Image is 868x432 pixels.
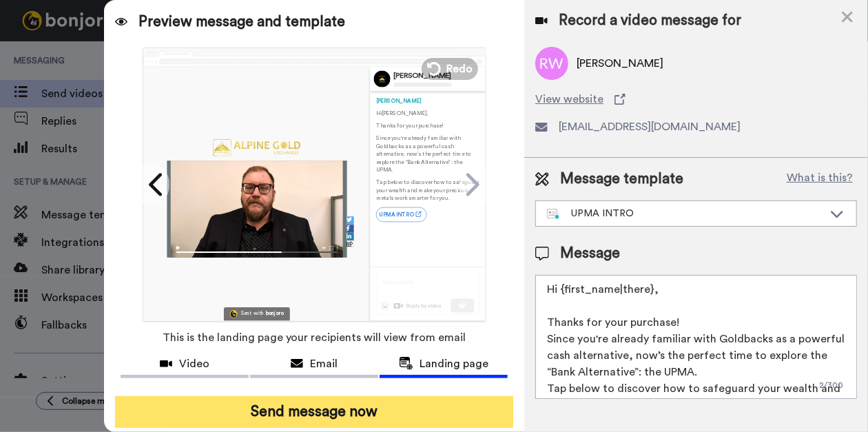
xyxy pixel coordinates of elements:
p: Tap below to discover how to safeguard your wealth and make your precious metals work smarter for... [375,178,479,202]
a: UPMA INTRO [375,207,426,221]
img: Bonjoro Logo [229,310,237,318]
button: Send message now [115,396,513,428]
span: Message [560,243,620,264]
div: [PERSON_NAME] [375,96,479,104]
div: bonjoro [266,311,284,316]
div: message notification from Amy, 23h ago. Hi Bryan, I’d love to ask you a quick question: If Bonjor... [6,29,270,74]
textarea: Hi {first_name|there}, Thanks for your purchase! Since you're already familiar with Goldbacks as ... [535,275,857,399]
img: player-controls-full.svg [167,241,347,257]
img: Profile image for Amy [16,41,38,63]
p: Hi [PERSON_NAME] , [375,109,479,116]
p: Since you're already familiar with Goldbacks as a powerful cash alternative, now’s the perfect ti... [375,134,479,174]
span: Video [179,356,209,372]
span: Email [310,356,338,372]
span: This is the landing page your recipients will view from email [163,322,466,353]
img: reply-preview.svg [375,273,479,314]
img: d0a47b8c-7aba-49c7-b0f1-4494c27ba45a [213,139,300,156]
button: What is this? [783,169,857,189]
div: Sent with [241,311,263,316]
p: Message from Amy, sent 23h ago [45,53,253,65]
span: Landing page [420,356,489,372]
p: Hi [PERSON_NAME], I’d love to ask you a quick question: If [PERSON_NAME] could introduce a new fe... [45,39,253,53]
img: nextgen-template.svg [547,209,560,220]
a: View website [535,91,857,107]
span: [EMAIL_ADDRESS][DOMAIN_NAME] [559,119,741,135]
span: View website [535,91,603,107]
div: UPMA INTRO [547,207,823,220]
p: Thanks for your purchase! [375,122,479,130]
span: Message template [560,169,683,189]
